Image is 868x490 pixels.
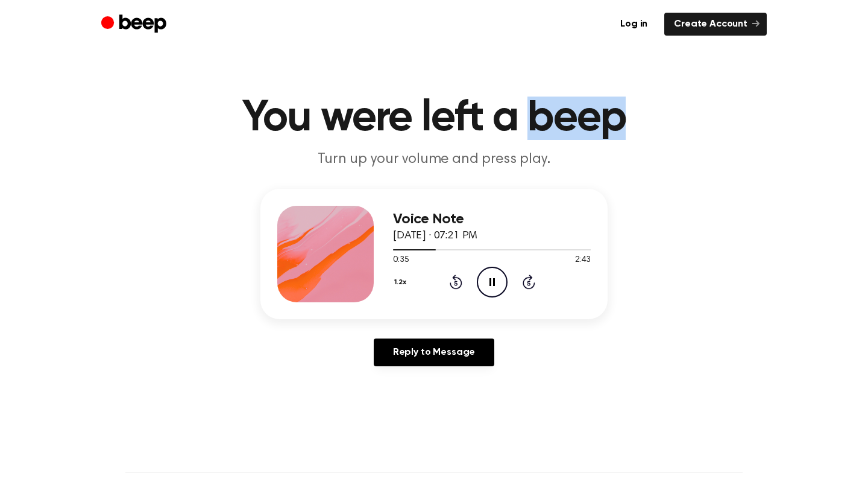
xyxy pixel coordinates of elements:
[203,150,665,170] p: Turn up your volume and press play.
[611,13,657,36] a: Log in
[374,339,494,366] a: Reply to Message
[575,254,591,267] span: 2:43
[125,97,743,140] h1: You were left a beep
[393,231,477,241] span: [DATE] · 07:21 PM
[101,13,169,36] a: Beep
[393,211,591,227] h3: Voice Note
[664,13,767,36] a: Create Account
[393,272,411,293] button: 1.2x
[393,254,409,267] span: 0:35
